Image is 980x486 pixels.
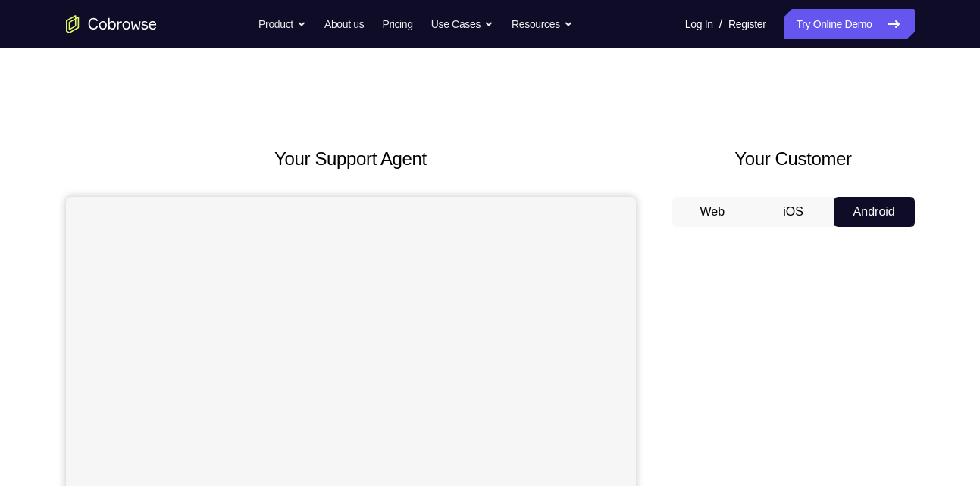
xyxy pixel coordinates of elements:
[324,9,364,39] a: About us
[728,9,766,39] a: Register
[834,197,915,227] button: Android
[431,9,493,39] button: Use Cases
[66,145,636,173] h2: Your Support Agent
[685,9,713,39] a: Log In
[512,9,573,39] button: Resources
[382,9,412,39] a: Pricing
[753,197,834,227] button: iOS
[672,197,753,227] button: Web
[258,9,306,39] button: Product
[719,15,722,33] span: /
[672,145,915,173] h2: Your Customer
[784,9,914,39] a: Try Online Demo
[66,15,157,33] a: Go to the home page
